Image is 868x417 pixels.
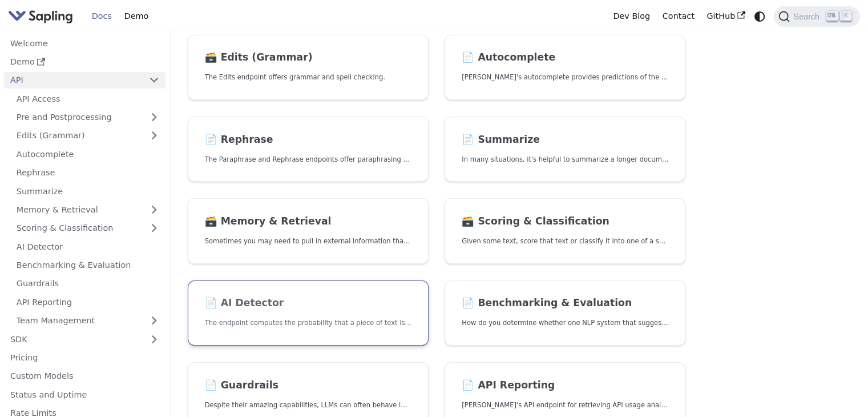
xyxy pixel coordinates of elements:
[8,8,73,25] img: Sapling.ai
[188,198,429,264] a: 🗃️ Memory & RetrievalSometimes you may need to pull in external information that doesn't fit in t...
[10,257,165,274] a: Benchmarking & Evaluation
[86,7,118,25] a: Docs
[462,51,668,64] h2: Autocomplete
[700,7,751,25] a: GitHub
[462,400,668,411] p: Sapling's API endpoint for retrieving API usage analytics.
[10,294,165,310] a: API Reporting
[10,90,165,107] a: API Access
[205,236,411,247] p: Sometimes you may need to pull in external information that doesn't fit in the context size of an...
[205,154,411,165] p: The Paraphrase and Rephrase endpoints offer paraphrasing for particular styles.
[790,12,826,21] span: Search
[10,109,165,126] a: Pre and Postprocessing
[4,386,165,403] a: Status and Uptime
[4,350,165,366] a: Pricing
[188,35,429,101] a: 🗃️ Edits (Grammar)The Edits endpoint offers grammar and spell checking.
[656,7,701,25] a: Contact
[143,331,165,347] button: Expand sidebar category 'SDK'
[445,117,685,182] a: 📄️ SummarizeIn many situations, it's helpful to summarize a longer document into a shorter, more ...
[4,368,165,384] a: Custom Models
[4,35,165,51] a: Welcome
[205,297,411,310] h2: AI Detector
[10,165,165,181] a: Rephrase
[10,220,165,236] a: Scoring & Classification
[205,72,411,83] p: The Edits endpoint offers grammar and spell checking.
[4,54,165,70] a: Demo
[445,35,685,101] a: 📄️ Autocomplete[PERSON_NAME]'s autocomplete provides predictions of the next few characters or words
[143,72,165,89] button: Collapse sidebar category 'API'
[205,379,411,392] h2: Guardrails
[462,134,668,146] h2: Summarize
[205,134,411,146] h2: Rephrase
[188,117,429,182] a: 📄️ RephraseThe Paraphrase and Rephrase endpoints offer paraphrasing for particular styles.
[774,6,859,27] button: Search (Ctrl+K)
[462,297,668,310] h2: Benchmarking & Evaluation
[752,8,768,25] button: Switch between dark and light mode (currently system mode)
[118,7,155,25] a: Demo
[205,215,411,228] h2: Memory & Retrieval
[607,7,656,25] a: Dev Blog
[10,202,165,218] a: Memory & Retrieval
[205,51,411,64] h2: Edits (Grammar)
[462,318,668,328] p: How do you determine whether one NLP system that suggests edits
[8,8,77,25] a: Sapling.ai
[10,238,165,255] a: AI Detector
[462,154,668,165] p: In many situations, it's helpful to summarize a longer document into a shorter, more easily diges...
[10,312,165,329] a: Team Management
[462,72,668,83] p: Sapling's autocomplete provides predictions of the next few characters or words
[462,215,668,228] h2: Scoring & Classification
[4,331,143,347] a: SDK
[205,318,411,328] p: The endpoint computes the probability that a piece of text is AI-generated,
[462,236,668,247] p: Given some text, score that text or classify it into one of a set of pre-specified categories.
[188,280,429,346] a: 📄️ AI DetectorThe endpoint computes the probability that a piece of text is AI-generated,
[10,146,165,162] a: Autocomplete
[10,275,165,292] a: Guardrails
[10,183,165,199] a: Summarize
[205,400,411,411] p: Despite their amazing capabilities, LLMs can often behave in undesired
[462,379,668,392] h2: API Reporting
[4,72,143,89] a: API
[10,127,165,144] a: Edits (Grammar)
[840,11,851,21] kbd: K
[445,280,685,346] a: 📄️ Benchmarking & EvaluationHow do you determine whether one NLP system that suggests edits
[445,198,685,264] a: 🗃️ Scoring & ClassificationGiven some text, score that text or classify it into one of a set of p...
